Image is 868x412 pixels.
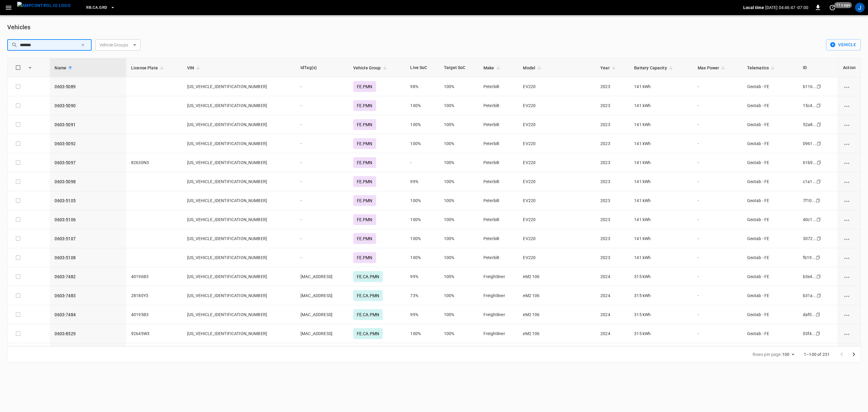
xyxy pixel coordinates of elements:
td: 2024 [596,286,629,305]
td: - [693,343,742,362]
td: [US_VEHICLE_IDENTIFICATION_NUMBER] [182,96,296,115]
td: - [693,191,742,210]
td: 100% [439,153,479,172]
td: 2023 [596,172,629,191]
td: 100% [405,210,439,229]
td: eM2 106 [518,324,596,343]
a: 0603-7482 [55,274,75,279]
td: Freightliner [479,324,518,343]
div: FE.CA.PMN [353,271,383,282]
td: Geotab - FE [742,229,798,248]
td: - [405,153,439,172]
div: FE.PMN [353,119,376,130]
p: [DATE] 04:46:47 -07:00 [765,5,808,11]
div: copy [816,292,822,299]
a: 0603-5097 [55,160,75,165]
span: - [300,255,302,260]
th: IdTag(s) [296,58,348,77]
div: FE.PMN [353,214,376,225]
span: Year [600,64,618,71]
div: vehicle options [843,293,856,299]
span: - [300,179,302,184]
td: 2023 [596,134,629,153]
td: EV220 [518,77,596,96]
div: FE.PMN [353,138,376,149]
div: vehicle options [843,141,856,147]
div: 7f10... [803,198,816,204]
td: EV220 [518,248,596,267]
td: 99% [405,305,439,324]
td: Geotab - FE [742,305,798,324]
td: EV220 [518,191,596,210]
td: 2023 [596,153,629,172]
div: vehicle options [843,179,856,185]
span: Battery Capacity [634,64,675,71]
td: 99% [405,267,439,286]
th: Live SoC [405,58,439,77]
div: vehicle options [843,331,856,337]
div: FE.PMN [353,157,376,168]
p: 1–100 of 231 [804,351,830,357]
span: Make [483,64,502,71]
td: Peterbilt [479,210,518,229]
td: 100% [439,267,479,286]
td: Peterbilt [479,191,518,210]
td: 141 kWh [629,96,693,115]
td: Geotab - FE [742,115,798,134]
td: Peterbilt [479,153,518,172]
span: Model [523,64,543,71]
td: [US_VEHICLE_IDENTIFICATION_NUMBER] [182,191,296,210]
span: [MAC_ADDRESS] [300,274,332,279]
td: 100% [405,229,439,248]
td: Peterbilt [479,172,518,191]
td: 100% [439,324,479,343]
span: - [300,236,302,241]
div: vehicle options [843,236,856,242]
button: set refresh interval [828,3,837,12]
td: EV220 [518,134,596,153]
td: Geotab - FE [742,77,798,96]
td: Geotab - FE [742,191,798,210]
span: Max Power [698,64,727,71]
div: vehicle options [843,198,856,204]
td: eM2 106 [518,305,596,324]
div: 15c4... [803,103,816,109]
td: - [693,153,742,172]
td: [US_VEHICLE_IDENTIFICATION_NUMBER] [182,267,296,286]
span: RB.CA.GRD [86,4,107,11]
td: 141 kWh [629,210,693,229]
div: FE.CA.PMN [353,290,383,301]
div: vehicle options [843,255,856,261]
td: eCascadia 116" Day cab [518,343,596,362]
td: 141 kWh [629,77,693,96]
td: - [693,305,742,324]
td: 100% [439,343,479,362]
td: EV220 [518,172,596,191]
div: copy [816,140,822,147]
div: FE.PMN [353,176,376,187]
div: FE.PMN [353,81,376,92]
span: - [300,198,302,203]
td: 2023 [596,191,629,210]
td: [US_VEHICLE_IDENTIFICATION_NUMBER] [182,115,296,134]
td: [US_VEHICLE_IDENTIFICATION_NUMBER] [182,153,296,172]
div: b116... [803,84,816,90]
span: Vehicle Group [353,64,389,71]
a: 0603-5108 [55,255,75,260]
td: 100% [439,191,479,210]
td: - [693,324,742,343]
td: EV220 [518,153,596,172]
td: 2024 [596,343,629,362]
td: Geotab - FE [742,96,798,115]
td: Peterbilt [479,96,518,115]
a: 0603-5107 [55,236,75,241]
td: 100% [405,324,439,343]
td: Freightliner [479,343,518,362]
td: 100% [439,115,479,134]
td: - [693,248,742,267]
td: Peterbilt [479,115,518,134]
div: 52a8... [803,122,816,128]
td: 100% [439,305,479,324]
td: Freightliner [479,286,518,305]
div: copy [816,121,822,128]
